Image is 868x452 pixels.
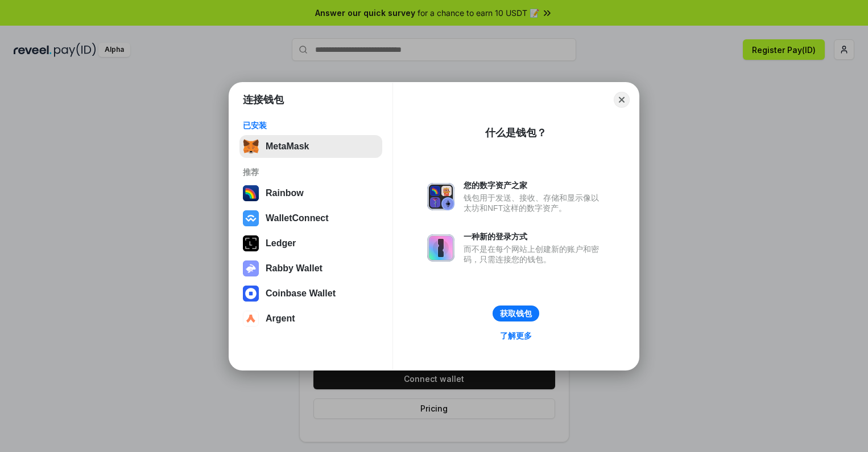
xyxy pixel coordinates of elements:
a: 了解更多 [493,328,539,343]
div: 获取钱包 [500,308,532,319]
button: 获取钱包 [493,306,539,321]
img: svg+xml,%3Csvg%20xmlns%3D%22http%3A%2F%2Fwww.w3.org%2F2000%2Fsvg%22%20fill%3D%22none%22%20viewBox... [427,234,454,262]
img: svg+xml,%3Csvg%20width%3D%2228%22%20height%3D%2228%22%20viewBox%3D%220%200%2028%2028%22%20fill%3D... [243,210,259,226]
div: Rabby Wallet [266,263,323,274]
button: WalletConnect [239,207,382,230]
div: MetaMask [266,141,309,152]
button: Rabby Wallet [239,257,382,280]
img: svg+xml,%3Csvg%20width%3D%2228%22%20height%3D%2228%22%20viewBox%3D%220%200%2028%2028%22%20fill%3D... [243,311,259,327]
img: svg+xml,%3Csvg%20xmlns%3D%22http%3A%2F%2Fwww.w3.org%2F2000%2Fsvg%22%20fill%3D%22none%22%20viewBox... [427,183,454,210]
div: 钱包用于发送、接收、存储和显示像以太坊和NFT这样的数字资产。 [464,193,605,213]
button: Coinbase Wallet [239,282,382,305]
button: Argent [239,307,382,330]
div: Rainbow [266,188,304,198]
button: MetaMask [239,135,382,158]
img: svg+xml,%3Csvg%20xmlns%3D%22http%3A%2F%2Fwww.w3.org%2F2000%2Fsvg%22%20width%3D%2228%22%20height%3... [243,235,259,251]
h1: 连接钱包 [243,93,284,107]
button: Close [614,92,630,108]
img: svg+xml,%3Csvg%20fill%3D%22none%22%20height%3D%2233%22%20viewBox%3D%220%200%2035%2033%22%20width%... [243,139,259,154]
div: 了解更多 [500,331,532,341]
div: Argent [266,313,295,324]
div: WalletConnect [266,213,329,223]
div: Ledger [266,238,296,249]
div: 已安装 [243,120,379,131]
div: 一种新的登录方式 [464,231,605,242]
div: Coinbase Wallet [266,288,336,299]
img: svg+xml,%3Csvg%20xmlns%3D%22http%3A%2F%2Fwww.w3.org%2F2000%2Fsvg%22%20fill%3D%22none%22%20viewBox... [243,260,259,276]
img: svg+xml,%3Csvg%20width%3D%22120%22%20height%3D%22120%22%20viewBox%3D%220%200%20120%20120%22%20fil... [243,185,259,201]
div: 而不是在每个网站上创建新的账户和密码，只需连接您的钱包。 [464,244,605,264]
img: svg+xml,%3Csvg%20width%3D%2228%22%20height%3D%2228%22%20viewBox%3D%220%200%2028%2028%22%20fill%3D... [243,286,259,302]
div: 您的数字资产之家 [464,180,605,190]
div: 什么是钱包？ [485,126,547,140]
button: Ledger [239,232,382,255]
div: 推荐 [243,167,379,177]
button: Rainbow [239,182,382,205]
